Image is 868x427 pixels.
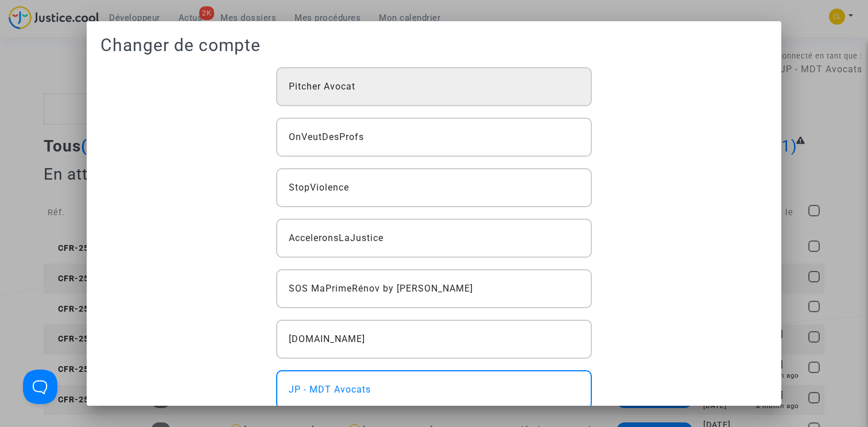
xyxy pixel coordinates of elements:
[23,370,57,404] iframe: Help Scout Beacon - Open
[100,35,768,56] h1: Changer de compte
[289,130,364,144] span: OnVeutDesProfs
[289,80,355,94] span: Pitcher Avocat
[289,383,371,397] span: JP - MDT Avocats
[289,332,365,346] span: [DOMAIN_NAME]
[289,231,383,245] span: AcceleronsLaJustice
[289,282,473,296] span: SOS MaPrimeRénov by [PERSON_NAME]
[289,181,349,195] span: StopViolence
